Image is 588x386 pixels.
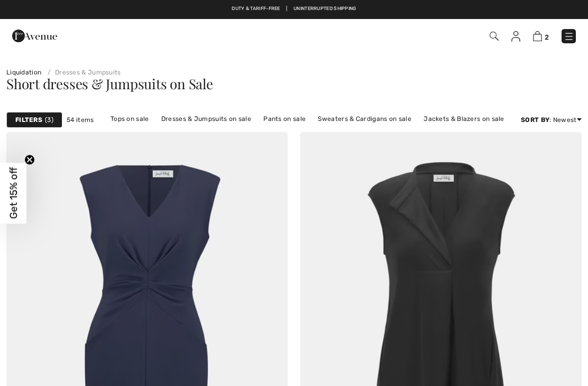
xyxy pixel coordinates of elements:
a: Pants on sale [258,112,311,126]
img: My Info [511,31,520,42]
button: Close teaser [24,154,35,165]
span: 3 [45,115,53,125]
a: Tops on sale [105,112,154,126]
a: Outerwear on sale [300,126,369,139]
a: 2 [533,30,549,42]
a: Liquidation [6,69,41,76]
img: Menu [564,31,574,42]
span: 54 items [67,115,94,125]
span: Get 15% off [7,167,20,219]
strong: Filters [15,115,42,125]
img: Search [490,32,499,41]
img: Shopping Bag [533,31,542,41]
a: Sweaters & Cardigans on sale [313,112,416,126]
a: Dresses & Jumpsuits on sale [156,112,256,126]
a: Dresses & Jumpsuits [43,69,121,76]
div: : Newest [521,115,582,125]
strong: Sort By [521,116,549,124]
a: Jackets & Blazers on sale [418,112,510,126]
a: 1ère Avenue [12,30,57,40]
span: 2 [545,33,549,41]
a: Skirts on sale [246,126,299,139]
span: Short dresses & Jumpsuits on Sale [6,74,213,93]
img: 1ère Avenue [12,25,57,46]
